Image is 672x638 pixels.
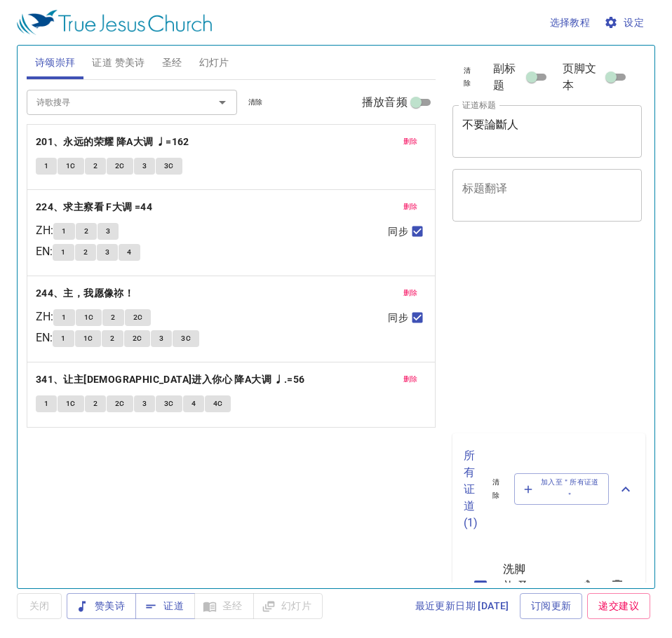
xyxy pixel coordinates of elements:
span: 1C [83,332,93,345]
button: 删除 [395,133,426,150]
b: 244、主，我愿像祢！ [36,285,134,302]
button: 4 [119,244,140,261]
span: 2 [93,398,98,410]
p: EN : [36,243,53,260]
button: 2 [76,223,97,240]
span: 赞美诗 [78,597,125,615]
span: 幻灯片 [199,54,229,72]
span: 2 [93,160,98,172]
button: 2C [107,395,133,412]
button: 2 [102,330,123,347]
span: 同步 [388,311,408,325]
button: 1C [75,330,102,347]
button: 3C [156,158,182,175]
span: 1C [66,160,76,172]
span: 4C [213,398,223,410]
div: 所有证道(1)清除加入至＂所有证道＂ [452,433,645,545]
button: 1 [53,309,74,326]
button: 赞美诗 [67,593,136,619]
button: 1 [53,223,74,240]
span: 递交建议 [598,597,639,615]
button: 2C [125,309,152,326]
span: 加入至＂所有证道＂ [523,476,600,501]
button: 4C [205,395,231,412]
button: 3C [156,395,182,412]
span: 3C [164,398,174,410]
button: 1 [36,395,57,412]
span: 2C [115,398,125,410]
span: 3 [159,332,163,345]
button: 删除 [395,285,426,301]
button: 2 [75,244,96,261]
span: 2 [84,225,88,238]
button: 1 [53,330,74,347]
button: 3 [98,223,119,240]
button: 3 [134,158,155,175]
span: 2C [133,311,143,324]
span: 2 [83,246,88,259]
button: 1 [36,158,57,175]
span: 清除 [461,65,474,90]
p: ZH : [36,222,53,239]
span: 1 [44,160,48,172]
span: 3 [142,160,147,172]
button: 224、求主察看 F大调 =44 [36,198,155,216]
button: 341、让主[DEMOGRAPHIC_DATA]进入你心 降A大调 ♩.=56 [36,371,307,388]
p: 所有证道 ( 1 ) [464,447,478,531]
button: 删除 [395,371,426,388]
a: 订阅更新 [520,593,583,619]
span: 删除 [403,201,418,213]
span: 清除 [489,476,502,501]
b: 341、让主[DEMOGRAPHIC_DATA]进入你心 降A大调 ♩.=56 [36,371,305,388]
span: 1C [66,398,76,410]
button: Open [213,93,232,112]
span: 证道 赞美诗 [92,54,145,72]
a: 递交建议 [587,593,650,619]
span: 诗颂崇拜 [35,54,76,72]
button: 1C [58,158,84,175]
button: 证道 [135,593,195,619]
button: 3 [151,330,172,347]
span: 4 [191,398,196,410]
button: 3C [173,330,199,347]
span: 2 [111,311,115,324]
textarea: 不要論斷人 [462,118,633,144]
button: 2 [85,395,106,412]
span: 2 [110,332,114,345]
span: 3 [142,398,147,410]
span: 1 [62,311,66,324]
span: 1 [62,225,66,238]
b: 224、求主察看 F大调 =44 [36,198,152,216]
button: 选择教程 [544,10,596,36]
button: 2 [102,309,123,326]
span: 清除 [248,96,263,109]
button: 加入至＂所有证道＂ [514,473,610,504]
p: EN : [36,330,53,346]
button: 删除 [395,198,426,215]
button: 3 [134,395,155,412]
button: 设定 [601,10,650,36]
button: 4 [183,395,204,412]
button: 3 [97,244,118,261]
span: 删除 [403,135,418,148]
button: 2C [124,330,151,347]
span: 1 [61,246,65,259]
button: 清除 [240,94,271,111]
span: 2C [115,160,125,172]
span: 同步 [388,224,408,239]
button: 1 [53,244,74,261]
span: 4 [127,246,131,259]
ul: sermon lineup list [452,545,645,627]
span: 3 [105,246,109,259]
b: 201、永远的荣耀 降A大调 ♩=162 [36,133,189,151]
button: 清除 [481,474,511,503]
span: 洗脚礼 圣餐礼 [503,561,533,611]
span: 副标题 [493,60,523,94]
span: 选择教程 [550,14,591,32]
button: 1C [58,395,84,412]
button: 清除 [452,62,483,92]
button: 244、主，我愿像祢！ [36,285,137,302]
span: 删除 [403,373,418,386]
span: 2C [133,332,142,345]
button: 2C [107,158,133,175]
